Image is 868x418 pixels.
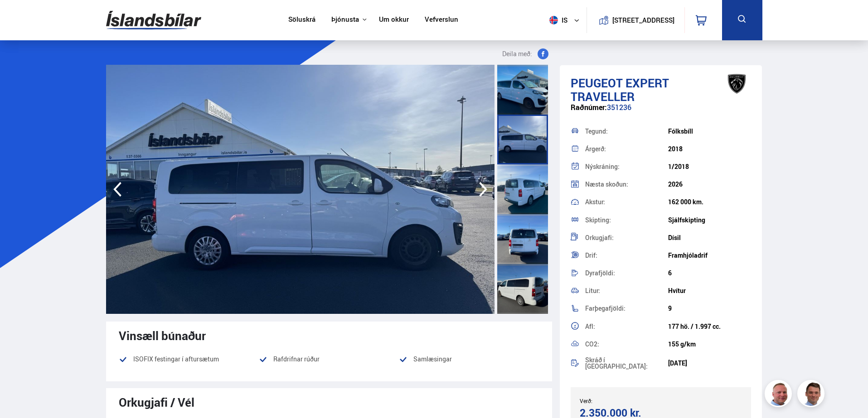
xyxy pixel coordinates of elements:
[592,7,679,33] a: [STREET_ADDRESS]
[119,354,259,365] li: ISOFIX festingar í aftursætum
[546,7,587,34] button: is
[585,341,668,347] div: CO2:
[571,102,607,112] span: Raðnúmer:
[502,48,532,59] span: Deila með:
[585,181,668,187] div: Næsta skoðun:
[379,15,409,25] a: Um okkur
[571,103,752,121] div: 351236
[668,269,751,277] div: 6
[668,128,751,135] div: Fólksbíll
[585,146,668,152] div: Árgerð:
[616,16,671,24] button: [STREET_ADDRESS]
[585,217,668,223] div: Skipting:
[499,48,552,59] button: Deila með:
[585,199,668,205] div: Akstur:
[668,341,751,348] div: 155 g/km
[288,15,315,25] a: Söluskrá
[546,16,568,24] span: is
[580,398,661,404] div: Verð:
[668,163,751,170] div: 1/2018
[119,329,539,342] div: Vinsæll búnaður
[7,4,34,31] button: Opna LiveChat spjallviðmót
[585,288,668,294] div: Litur:
[668,216,751,224] div: Sjálfskipting
[719,70,755,98] img: brand logo
[585,235,668,241] div: Orkugjafi:
[668,305,751,312] div: 9
[399,354,539,370] li: Samlæsingar
[668,323,751,330] div: 177 hö. / 1.997 cc.
[668,234,751,241] div: Dísil
[668,287,751,294] div: Hvítur
[106,65,495,314] img: 3645436.jpeg
[585,163,668,170] div: Nýskráning:
[585,305,668,312] div: Farþegafjöldi:
[571,75,669,105] span: Expert TRAVELLER
[799,381,826,408] img: FbJEzSuNWCJXmdc-.webp
[668,252,751,259] div: Framhjóladrif
[259,354,399,365] li: Rafdrifnar rúður
[668,145,751,153] div: 2018
[549,16,558,24] img: svg+xml;base64,PHN2ZyB4bWxucz0iaHR0cDovL3d3dy53My5vcmcvMjAwMC9zdmciIHdpZHRoPSI1MTIiIGhlaWdodD0iNT...
[331,15,359,24] button: Þjónusta
[668,360,751,367] div: [DATE]
[585,128,668,135] div: Tegund:
[585,270,668,276] div: Dyrafjöldi:
[106,5,201,35] img: G0Ugv5HjCgRt.svg
[766,381,793,408] img: siFngHWaQ9KaOqBr.png
[585,357,668,370] div: Skráð í [GEOGRAPHIC_DATA]:
[668,198,751,206] div: 162 000 km.
[425,15,458,25] a: Vefverslun
[668,181,751,188] div: 2026
[571,75,623,91] span: Peugeot
[119,395,539,409] div: Orkugjafi / Vél
[585,323,668,330] div: Afl:
[585,252,668,259] div: Drif:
